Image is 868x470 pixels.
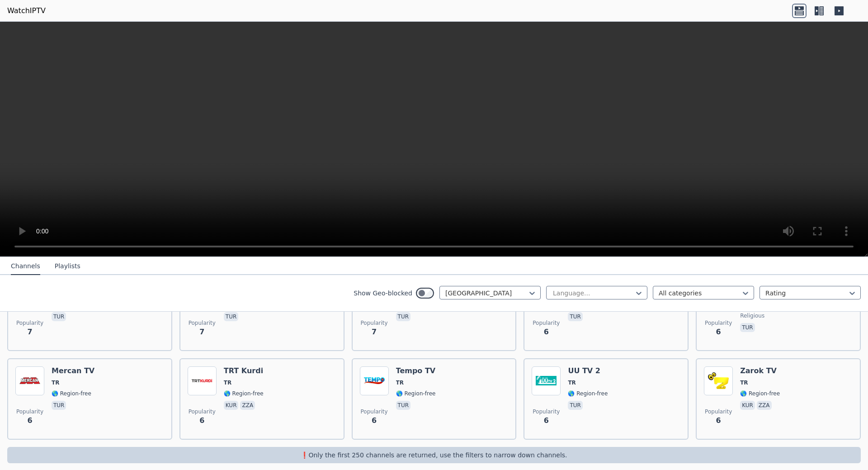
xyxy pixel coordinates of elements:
[532,366,561,395] img: UU TV 2
[224,379,231,386] span: TR
[52,401,66,410] p: tur
[740,390,780,397] span: 🌎 Region-free
[189,408,216,415] span: Popularity
[16,408,43,415] span: Popularity
[716,415,721,426] span: 6
[240,401,255,410] p: zza
[544,415,549,426] span: 6
[52,379,59,386] span: TR
[361,408,388,415] span: Popularity
[27,415,32,426] span: 6
[705,408,732,415] span: Popularity
[533,408,560,415] span: Popularity
[396,390,436,397] span: 🌎 Region-free
[396,312,410,321] p: tur
[396,379,404,386] span: TR
[740,323,755,332] p: tur
[568,401,582,410] p: tur
[55,258,80,275] button: Playlists
[224,401,239,410] p: kur
[533,319,560,327] span: Popularity
[199,415,204,426] span: 6
[396,401,410,410] p: tur
[52,390,91,397] span: 🌎 Region-free
[224,366,264,375] h6: TRT Kurdi
[568,366,608,375] h6: UU TV 2
[199,327,204,337] span: 7
[7,5,46,16] a: WatchIPTV
[188,366,217,395] img: TRT Kurdi
[224,390,264,397] span: 🌎 Region-free
[224,312,238,321] p: tur
[372,415,377,426] span: 6
[396,366,436,375] h6: Tempo TV
[372,327,377,337] span: 7
[716,327,721,337] span: 6
[568,379,576,386] span: TR
[740,379,748,386] span: TR
[568,390,608,397] span: 🌎 Region-free
[354,289,412,298] label: Show Geo-blocked
[705,319,732,327] span: Popularity
[757,401,772,410] p: zza
[15,366,44,395] img: Mercan TV
[544,327,549,337] span: 6
[189,319,216,327] span: Popularity
[52,366,94,375] h6: Mercan TV
[704,366,733,395] img: Zarok TV
[568,312,582,321] p: tur
[11,258,40,275] button: Channels
[27,327,32,337] span: 7
[16,319,43,327] span: Popularity
[740,401,755,410] p: kur
[740,366,780,375] h6: Zarok TV
[52,312,66,321] p: tur
[11,451,857,460] p: ❗️Only the first 250 channels are returned, use the filters to narrow down channels.
[361,319,388,327] span: Popularity
[360,366,389,395] img: Tempo TV
[740,312,764,319] span: religious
